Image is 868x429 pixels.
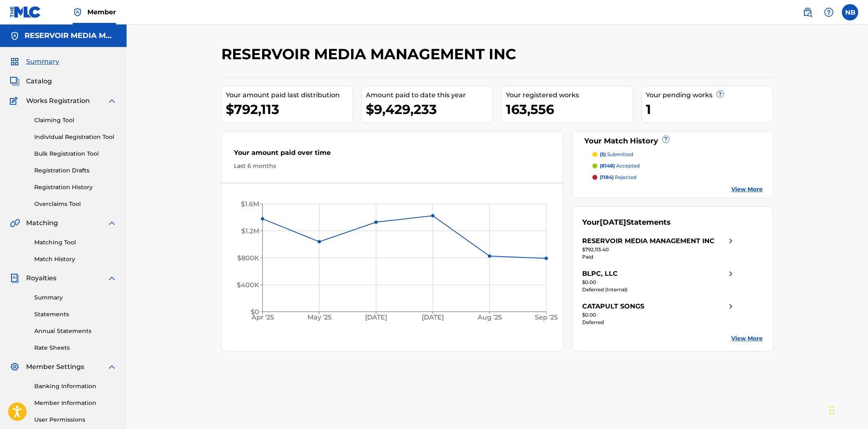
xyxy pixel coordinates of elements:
tspan: $1.6M [241,200,259,208]
a: Banking Information [34,382,117,391]
img: expand [107,218,117,228]
span: Summary [26,57,59,67]
img: Summary [10,57,20,67]
div: Your Match History [582,136,763,147]
div: Your amount paid last distribution [226,90,353,100]
img: right chevron icon [726,302,736,311]
a: (5) submitted [592,151,763,158]
a: (1184) rejected [592,174,763,181]
a: Overclaims Tool [34,200,117,208]
img: Works Registration [10,96,20,106]
img: help [824,7,834,17]
a: CATAPULT SONGSright chevron icon$0.00Deferred [582,302,736,326]
div: 163,556 [506,100,633,118]
div: Amount paid to date this year [366,90,493,100]
a: (8148) accepted [592,162,763,170]
tspan: May '25 [307,313,332,321]
a: Member Information [34,399,117,407]
p: rejected [600,174,637,181]
a: CatalogCatalog [10,76,52,86]
p: submitted [600,151,633,158]
div: $0.00 [582,311,736,319]
tspan: [DATE] [365,313,387,321]
img: expand [107,273,117,283]
div: Help [821,4,837,20]
h2: RESERVOIR MEDIA MANAGEMENT INC [221,45,520,63]
span: Works Registration [26,96,90,106]
span: ? [717,91,723,97]
div: Deferred [582,319,736,326]
div: Your amount paid over time [234,148,551,162]
a: SummarySummary [10,57,59,67]
span: (1184) [600,174,614,180]
a: RESERVOIR MEDIA MANAGEMENT INCright chevron icon$792,113.40Paid [582,236,736,261]
span: (5) [600,151,606,157]
a: BLPC, LLCright chevron icon$0.00Deferred (Internal) [582,269,736,293]
tspan: $1.2M [241,227,259,235]
a: Summary [34,293,117,302]
tspan: Aug '25 [477,313,502,321]
span: Royalties [26,273,56,283]
tspan: Sep '25 [535,313,558,321]
tspan: $800K [237,254,259,262]
a: View More [731,334,763,343]
div: Your Statements [582,217,671,228]
a: Claiming Tool [34,116,117,125]
span: (8148) [600,163,615,169]
div: $792,113 [226,100,353,118]
span: Member Settings [26,362,84,372]
img: Catalog [10,76,20,86]
span: Member [87,7,116,17]
p: accepted [600,162,640,170]
a: Match History [34,255,117,264]
img: expand [107,96,117,106]
div: Your pending works [646,90,773,100]
img: search [803,7,812,17]
img: Royalties [10,273,20,283]
tspan: $400K [237,281,259,289]
tspan: [DATE] [422,313,444,321]
a: Public Search [799,4,816,20]
a: Registration Drafts [34,166,117,175]
div: Drag [830,398,835,422]
tspan: Apr '25 [251,313,274,321]
img: Top Rightsholder [73,7,82,17]
div: $9,429,233 [366,100,493,118]
div: $0.00 [582,279,736,286]
div: Your registered works [506,90,633,100]
a: Annual Statements [34,327,117,335]
img: MLC Logo [10,6,41,18]
div: BLPC, LLC [582,269,618,279]
a: Individual Registration Tool [34,133,117,141]
div: 1 [646,100,773,118]
span: [DATE] [600,218,626,227]
span: Matching [26,218,58,228]
a: Bulk Registration Tool [34,150,117,158]
div: Last 6 months [234,162,551,170]
div: User Menu [842,4,858,20]
a: Matching Tool [34,238,117,247]
a: View More [731,185,763,194]
a: Registration History [34,183,117,192]
img: Accounts [10,31,20,41]
a: Rate Sheets [34,344,117,352]
div: CATAPULT SONGS [582,302,644,311]
img: Member Settings [10,362,20,372]
h5: RESERVOIR MEDIA MANAGEMENT INC [24,31,117,40]
div: Deferred (Internal) [582,286,736,293]
div: RESERVOIR MEDIA MANAGEMENT INC [582,236,714,246]
span: ? [663,136,669,143]
span: Catalog [26,76,52,86]
img: right chevron icon [726,236,736,246]
a: Statements [34,310,117,319]
div: Paid [582,253,736,261]
iframe: Chat Widget [827,390,868,429]
a: User Permissions [34,416,117,424]
img: Matching [10,218,20,228]
div: $792,113.40 [582,246,736,253]
img: right chevron icon [726,269,736,279]
tspan: $0 [251,308,259,316]
img: expand [107,362,117,372]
